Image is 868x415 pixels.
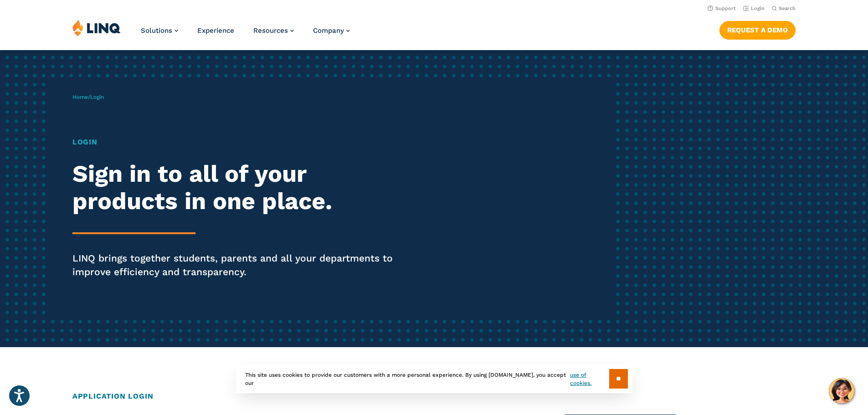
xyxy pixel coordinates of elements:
span: Company [313,26,344,35]
span: Login [90,94,104,100]
span: Solutions [141,26,172,35]
h1: Login [72,137,407,148]
a: Request a Demo [719,21,796,39]
a: Home [72,94,88,100]
a: Solutions [141,26,178,35]
button: Hello, have a question? Let’s chat. [829,378,854,404]
nav: Button Navigation [719,19,796,39]
span: / [72,94,104,100]
img: LINQ | K‑12 Software [72,19,121,36]
h2: Sign in to all of your products in one place. [72,160,407,215]
div: This site uses cookies to provide our customers with a more personal experience. By using [DOMAIN... [236,364,632,393]
a: Company [313,26,350,35]
a: Login [743,5,765,11]
nav: Primary Navigation [141,19,350,49]
span: Resources [253,26,288,35]
a: Support [708,5,736,11]
a: Experience [197,26,234,35]
a: use of cookies. [570,371,609,387]
p: LINQ brings together students, parents and all your departments to improve efficiency and transpa... [72,251,407,279]
button: Open Search Bar [772,5,796,12]
span: Search [779,5,796,11]
a: Resources [253,26,294,35]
